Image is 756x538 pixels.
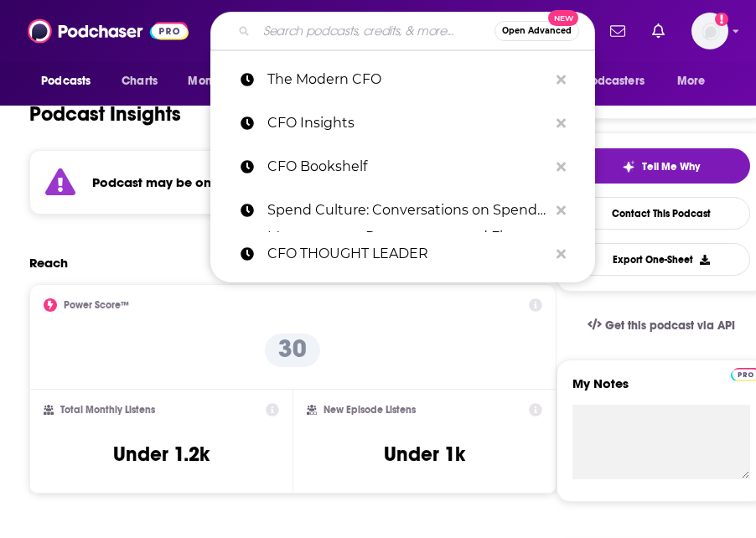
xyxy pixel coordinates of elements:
[210,189,595,232] a: Spend Culture: Conversations on Spend Management, Procurement, and Finance Leadership
[502,27,572,35] span: Open Advanced
[29,150,557,215] section: Click to expand status details
[92,174,330,190] strong: Podcast may be on a hiatus or finished
[691,13,728,49] span: Logged in as HWdata
[265,334,320,367] p: 30
[210,12,595,50] div: Search podcasts, credits, & more...
[572,375,750,405] label: My Notes
[677,70,706,93] span: More
[64,299,129,311] h2: Power Score™
[29,65,112,97] button: open menu
[495,21,579,41] button: Open AdvancedNew
[267,189,548,232] p: Spend Culture: Conversations on Spend Management, Procurement, and Finance Leadership
[210,58,595,101] a: The Modern CFO
[210,232,595,276] a: CFO THOUGHT LEADER
[60,404,155,416] h2: Total Monthly Listens
[715,13,728,26] svg: Add a profile image
[603,17,632,45] a: Show notifications dropdown
[122,70,158,93] span: Charts
[605,318,735,333] span: Get this podcast via API
[384,442,465,467] h3: Under 1k
[256,18,495,44] input: Search podcasts, credits, & more...
[210,101,595,145] a: CFO Insights
[553,65,669,97] button: open menu
[691,13,728,49] button: Show profile menu
[572,148,750,184] button: tell me why sparkleTell Me Why
[324,404,416,416] h2: New Episode Listens
[572,243,750,276] button: Export One-Sheet
[113,442,210,467] h3: Under 1.2k
[642,160,700,173] span: Tell Me Why
[28,15,189,47] img: Podchaser - Follow, Share and Rate Podcasts
[574,305,748,346] a: Get this podcast via API
[691,13,728,49] img: User Profile
[267,58,548,101] p: The Modern CFO
[188,70,247,93] span: Monitoring
[267,101,548,145] p: CFO Insights
[564,70,645,93] span: For Podcasters
[665,65,727,97] button: open menu
[29,101,181,127] h1: Podcast Insights
[29,255,68,271] h2: Reach
[176,65,269,97] button: open menu
[622,160,635,173] img: tell me why sparkle
[572,197,750,230] a: Contact This Podcast
[267,232,548,276] p: CFO THOUGHT LEADER
[645,17,671,45] a: Show notifications dropdown
[548,10,578,26] span: New
[111,65,168,97] a: Charts
[210,145,595,189] a: CFO Bookshelf
[41,70,91,93] span: Podcasts
[267,145,548,189] p: CFO Bookshelf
